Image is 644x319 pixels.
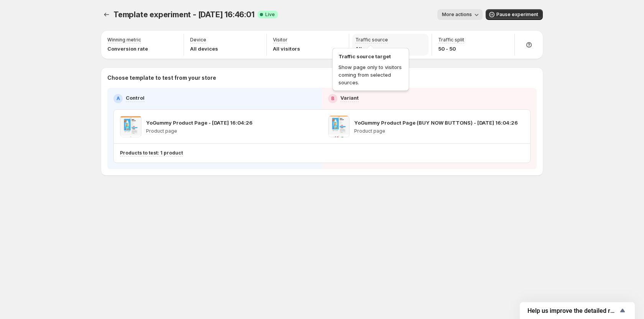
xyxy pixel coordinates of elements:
[273,45,300,53] p: All visitors
[496,12,538,18] span: Pause experiment
[107,37,141,43] p: Winning metric
[265,12,275,18] span: Live
[190,45,218,53] p: All devices
[190,37,206,43] p: Device
[354,119,518,127] p: YoGummy Product Page (BUY NOW BUTTONS) - [DATE] 16:04:26
[340,94,359,102] p: Variant
[126,94,145,102] p: Control
[120,116,141,137] img: YoGummy Product Page - Aug 19, 16:04:26
[527,306,627,315] button: Show survey - Help us improve the detailed report for A/B campaigns
[438,45,464,53] p: 50 - 50
[273,37,287,43] p: Visitor
[527,307,618,314] span: Help us improve the detailed report for A/B campaigns
[107,45,148,53] p: Conversion rate
[113,10,255,19] span: Template experiment - [DATE] 16:46:01
[146,119,253,127] p: YoGummy Product Page - [DATE] 16:04:26
[331,95,334,102] h2: B
[107,74,537,82] p: Choose template to test from your store
[486,9,543,20] button: Pause experiment
[146,128,253,134] p: Product page
[438,37,464,43] p: Traffic split
[101,9,112,20] button: Experiments
[355,37,388,43] p: Traffic source
[328,116,350,137] img: YoGummy Product Page (BUY NOW BUTTONS) - Aug 19, 16:04:26
[442,12,472,18] span: More actions
[120,150,183,156] p: Products to test: 1 product
[117,95,120,102] h2: A
[437,9,483,20] button: More actions
[354,128,518,134] p: Product page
